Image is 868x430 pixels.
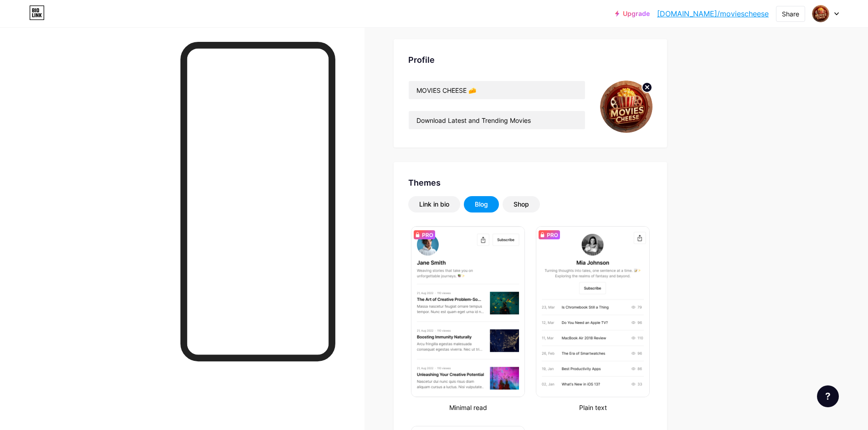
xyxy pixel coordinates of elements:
[536,227,649,397] img: plain_text.png
[514,200,529,209] div: Shop
[408,54,652,66] div: Profile
[533,403,652,412] div: Plain text
[812,5,829,22] img: Movies Cheese
[409,81,585,99] input: Name
[475,200,488,209] div: Blog
[409,111,585,129] input: Bio
[657,8,769,19] a: [DOMAIN_NAME]/moviescheese
[782,9,799,19] div: Share
[408,177,652,189] div: Themes
[600,81,652,133] img: Movies Cheese
[411,227,524,397] img: minimal.png
[419,200,449,209] div: Link in bio
[615,10,650,17] a: Upgrade
[408,403,528,412] div: Minimal read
